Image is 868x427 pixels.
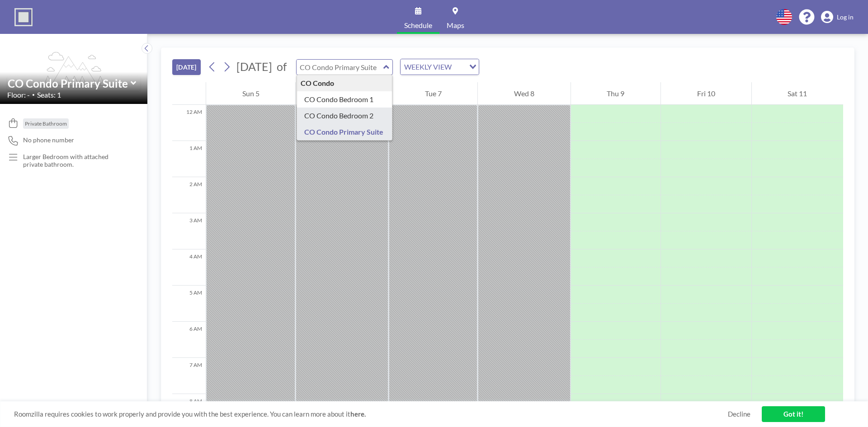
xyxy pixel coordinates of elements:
[404,22,432,29] span: Schedule
[296,82,388,105] div: Mon 6
[297,124,392,140] div: CO Condo Primary Suite
[172,213,206,249] div: 3 AM
[752,82,843,105] div: Sat 11
[478,82,570,105] div: Wed 8
[172,59,201,75] button: [DATE]
[297,60,383,75] input: CO Condo Primary Suite
[402,61,453,73] span: WEEKLY VIEW
[350,410,366,418] a: here.
[821,11,854,23] a: Log in
[401,59,479,75] div: Search for option
[454,61,464,73] input: Search for option
[297,75,392,91] div: CO Condo
[172,141,206,177] div: 1 AM
[8,77,131,90] input: CO Condo Primary Suite
[762,406,825,422] a: Got it!
[837,13,854,21] span: Log in
[277,60,287,74] span: of
[25,120,67,127] span: Private Bathroom
[23,153,129,169] p: Larger Bedroom with attached private bathroom.
[389,82,477,105] div: Tue 7
[297,91,392,108] div: CO Condo Bedroom 1
[172,322,206,358] div: 6 AM
[14,410,728,418] span: Roomzilla requires cookies to work properly and provide you with the best experience. You can lea...
[23,136,74,144] span: No phone number
[172,286,206,322] div: 5 AM
[297,108,392,124] div: CO Condo Bedroom 2
[172,177,206,213] div: 2 AM
[571,82,660,105] div: Thu 9
[447,22,464,29] span: Maps
[728,410,750,418] a: Decline
[14,8,33,26] img: organization-logo
[7,90,30,99] span: Floor: -
[206,82,295,105] div: Sun 5
[661,82,751,105] div: Fri 10
[37,90,61,99] span: Seats: 1
[172,249,206,286] div: 4 AM
[236,60,272,73] span: [DATE]
[32,92,35,98] span: •
[172,358,206,394] div: 7 AM
[172,105,206,141] div: 12 AM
